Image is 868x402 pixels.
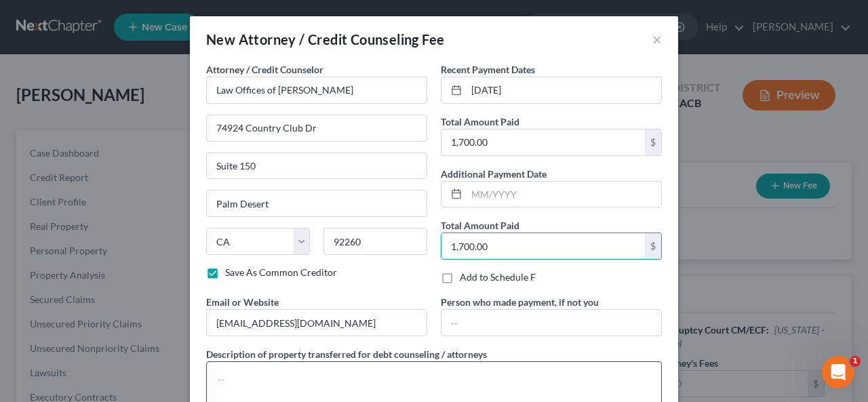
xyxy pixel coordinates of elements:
[441,233,645,259] input: 0.00
[207,115,427,141] input: Enter address...
[239,31,445,47] span: Attorney / Credit Counseling Fee
[206,295,279,309] label: Email or Website
[645,129,661,155] div: $
[206,77,427,104] input: Search creditor by name...
[467,77,661,103] input: MM/YYYY
[207,153,427,179] input: Apt, Suite, etc...
[441,295,599,309] label: Person who made payment, if not you
[441,167,547,181] label: Additional Payment Date
[645,233,661,259] div: $
[441,115,519,129] label: Total Amount Paid
[206,347,487,361] label: Description of property transferred for debt counseling / attorneys
[441,218,519,233] label: Total Amount Paid
[207,190,427,216] input: Enter city...
[441,62,535,77] label: Recent Payment Dates
[206,31,235,47] span: New
[467,182,661,207] input: MM/YYYY
[652,31,662,47] button: ×
[850,356,861,367] span: 1
[323,228,427,255] input: Enter zip...
[822,356,854,388] iframe: Intercom live chat
[207,310,427,336] input: --
[225,266,337,279] label: Save As Common Creditor
[441,129,645,155] input: 0.00
[460,270,536,284] label: Add to Schedule F
[206,64,323,75] span: Attorney / Credit Counselor
[441,310,661,336] input: --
